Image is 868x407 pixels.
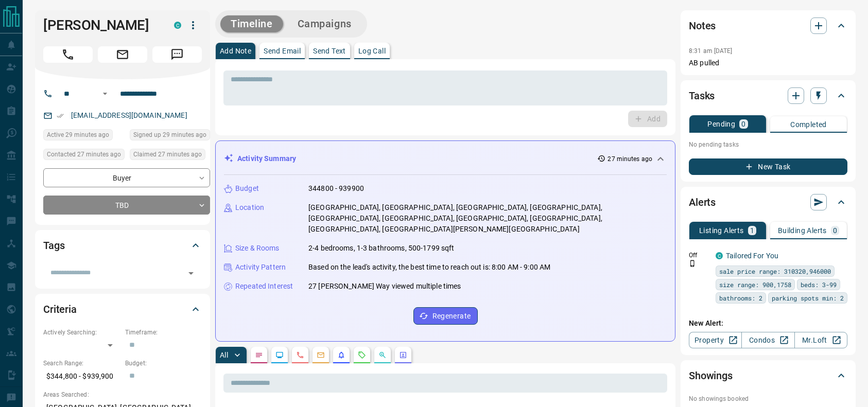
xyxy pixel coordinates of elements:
p: 27 minutes ago [607,154,652,164]
a: Condos [741,332,794,348]
p: Log Call [358,47,386,55]
p: Timeframe: [125,328,202,337]
div: Showings [689,363,847,388]
svg: Emails [317,351,325,359]
h2: Tasks [689,87,715,104]
svg: Agent Actions [399,351,407,359]
span: Contacted 27 minutes ago [47,149,121,160]
button: Open [99,87,111,100]
a: [EMAIL_ADDRESS][DOMAIN_NAME] [71,111,187,119]
h2: Showings [689,367,733,384]
p: Size & Rooms [235,243,280,254]
span: Signed up 29 minutes ago [133,130,206,140]
p: New Alert: [689,318,847,329]
a: Tailored For You [726,252,778,260]
div: Tags [43,233,202,258]
svg: Listing Alerts [337,351,345,359]
span: Active 29 minutes ago [47,130,109,140]
button: Campaigns [287,15,362,32]
span: Call [43,46,93,63]
a: Property [689,332,742,348]
div: Wed Aug 13 2025 [43,149,125,163]
p: Pending [707,120,735,128]
svg: Email Verified [57,112,64,119]
p: Search Range: [43,359,120,368]
svg: Opportunities [378,351,387,359]
p: Location [235,202,264,213]
p: Budget: [125,359,202,368]
p: AB pulled [689,58,847,68]
span: sale price range: 310320,946000 [719,266,831,276]
button: Timeline [220,15,283,32]
p: Send Text [313,47,346,55]
h2: Tags [43,237,64,254]
div: Tasks [689,83,847,108]
p: 27 [PERSON_NAME] Way viewed multiple times [308,281,461,292]
p: Off [689,251,709,260]
h1: [PERSON_NAME] [43,17,159,33]
p: Completed [790,121,827,128]
div: Wed Aug 13 2025 [130,149,210,163]
p: $344,800 - $939,900 [43,368,120,385]
span: size range: 900,1758 [719,279,791,290]
p: Areas Searched: [43,390,202,399]
span: beds: 3-99 [801,279,837,290]
span: Message [152,46,202,63]
div: Buyer [43,168,210,187]
svg: Requests [358,351,366,359]
p: Send Email [264,47,301,55]
p: Based on the lead's activity, the best time to reach out is: 8:00 AM - 9:00 AM [308,262,550,273]
svg: Calls [296,351,304,359]
div: condos.ca [174,22,181,29]
div: Activity Summary27 minutes ago [224,149,667,168]
span: bathrooms: 2 [719,293,762,303]
div: Wed Aug 13 2025 [43,129,125,144]
p: Listing Alerts [699,227,744,234]
p: Activity Summary [237,153,296,164]
span: Claimed 27 minutes ago [133,149,202,160]
p: Budget [235,183,259,194]
p: 8:31 am [DATE] [689,47,733,55]
p: 2-4 bedrooms, 1-3 bathrooms, 500-1799 sqft [308,243,455,254]
div: Criteria [43,297,202,322]
button: Open [184,266,198,280]
p: 344800 - 939900 [308,183,364,194]
span: parking spots min: 2 [772,293,844,303]
svg: Notes [255,351,263,359]
p: No pending tasks [689,137,847,152]
p: Add Note [220,47,251,55]
p: Repeated Interest [235,281,293,292]
p: 1 [750,227,754,234]
p: No showings booked [689,394,847,403]
button: Regenerate [413,307,478,325]
p: [GEOGRAPHIC_DATA], [GEOGRAPHIC_DATA], [GEOGRAPHIC_DATA], [GEOGRAPHIC_DATA], [GEOGRAPHIC_DATA], [G... [308,202,667,235]
p: 0 [833,227,837,234]
a: Mr.Loft [794,332,847,348]
p: Building Alerts [778,227,827,234]
div: Wed Aug 13 2025 [130,129,210,144]
p: Actively Searching: [43,328,120,337]
div: Notes [689,13,847,38]
p: 0 [741,120,745,128]
p: Activity Pattern [235,262,286,273]
div: TBD [43,196,210,215]
h2: Criteria [43,301,77,317]
svg: Lead Browsing Activity [275,351,284,359]
p: All [220,351,228,359]
svg: Push Notification Only [689,260,696,267]
div: Alerts [689,190,847,215]
button: New Task [689,158,847,175]
h2: Alerts [689,194,716,210]
h2: Notes [689,17,716,34]
div: condos.ca [716,252,723,259]
span: Email [98,46,147,63]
